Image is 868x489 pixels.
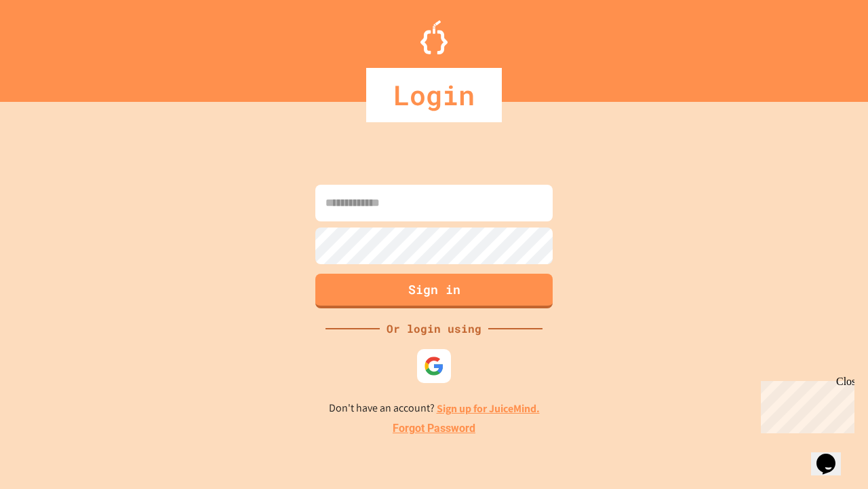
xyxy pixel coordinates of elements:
div: Or login using [380,321,488,337]
img: google-icon.svg [424,356,444,376]
p: Don't have an account? [329,400,540,417]
div: Chat with us now!Close [5,5,94,86]
a: Forgot Password [393,420,475,437]
button: Sign in [315,274,553,308]
a: Sign up for JuiceMind. [437,401,540,416]
iframe: chat widget [755,376,854,433]
iframe: chat widget [811,435,854,475]
img: Logo.svg [420,20,448,54]
div: Login [366,68,502,122]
